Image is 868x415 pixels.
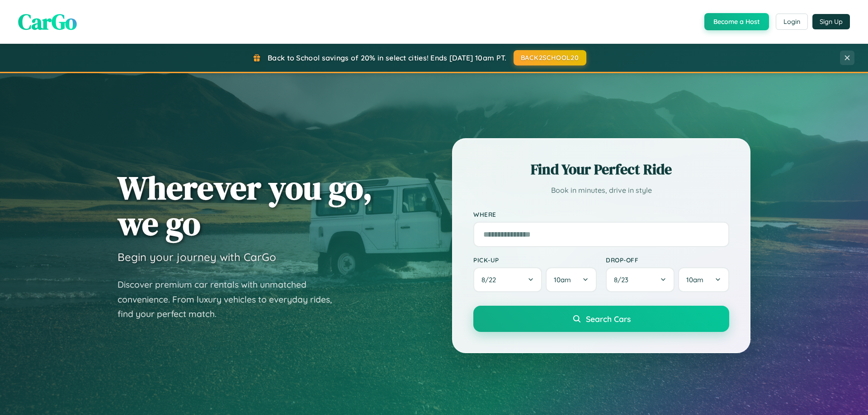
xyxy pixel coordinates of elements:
label: Pick-up [473,256,597,264]
button: 8/23 [606,267,675,292]
span: CarGo [18,7,77,37]
label: Drop-off [606,256,729,264]
button: Login [776,14,808,30]
h2: Find Your Perfect Ride [473,159,729,179]
label: Where [473,210,729,218]
span: 10am [686,275,703,284]
span: Search Cars [586,314,631,324]
h3: Begin your journey with CarGo [118,250,276,264]
span: 8 / 23 [614,275,633,284]
p: Discover premium car rentals with unmatched convenience. From luxury vehicles to everyday rides, ... [118,277,344,322]
p: Book in minutes, drive in style [473,184,729,197]
button: Sign Up [812,14,850,29]
span: Back to School savings of 20% in select cities! Ends [DATE] 10am PT. [268,53,506,62]
button: 10am [678,267,729,292]
button: BACK2SCHOOL20 [514,50,586,65]
button: Search Cars [473,306,729,332]
button: 8/22 [473,267,542,292]
button: 10am [546,267,597,292]
h1: Wherever you go, we go [118,170,373,241]
span: 8 / 22 [481,275,500,284]
span: 10am [554,275,571,284]
button: Become a Host [704,13,769,30]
